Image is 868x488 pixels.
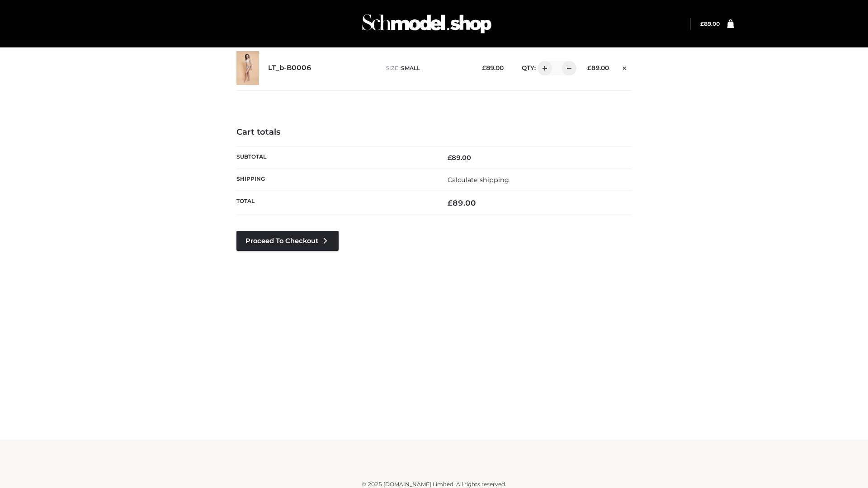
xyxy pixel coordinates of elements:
h4: Cart totals [236,127,632,137]
p: size : [386,64,468,72]
span: £ [482,64,486,71]
th: Shipping [236,169,434,191]
span: £ [700,20,704,27]
th: Total [236,191,434,215]
bdi: 89.00 [587,64,609,71]
div: QTY: [513,61,573,75]
bdi: 89.00 [448,154,471,162]
span: £ [587,64,591,71]
bdi: 89.00 [448,198,476,207]
span: SMALL [401,65,420,71]
a: £89.00 [700,20,720,27]
th: Subtotal [236,146,434,169]
span: £ [448,198,453,207]
a: Calculate shipping [448,176,509,184]
bdi: 89.00 [482,64,504,71]
img: Schmodel Admin 964 [359,6,495,42]
a: LT_b-B0006 [268,64,311,72]
span: £ [448,154,452,162]
bdi: 89.00 [700,20,720,27]
a: Remove this item [618,61,632,73]
a: Proceed to Checkout [236,231,339,251]
img: LT_b-B0006 - SMALL [236,51,259,85]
